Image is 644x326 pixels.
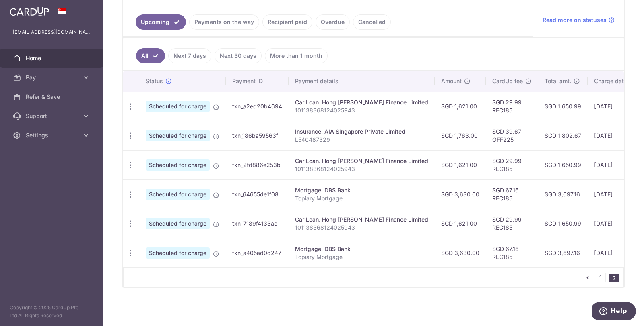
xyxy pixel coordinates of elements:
p: 101138368124025943 [295,165,428,173]
td: SGD 3,697.16 [538,179,588,209]
span: Status [146,77,163,85]
td: txn_64655de1f08 [226,179,289,209]
a: Next 7 days [168,48,211,63]
p: 101138368124025943 [295,224,428,232]
span: CardUp fee [492,77,523,85]
nav: pager [583,268,623,287]
td: [DATE] [588,209,642,238]
td: SGD 3,697.16 [538,238,588,267]
p: Topiary Mortgage [295,194,428,202]
td: SGD 1,650.99 [538,92,588,121]
span: Scheduled for charge [146,189,210,200]
td: SGD 29.99 REC185 [486,92,538,121]
span: Scheduled for charge [146,101,210,112]
td: SGD 1,621.00 [435,92,486,121]
td: [DATE] [588,121,642,150]
th: Payment details [289,71,435,92]
td: SGD 1,650.99 [538,209,588,238]
td: SGD 1,802.67 [538,121,588,150]
span: Charge date [594,77,627,85]
div: Mortgage. DBS Bank [295,245,428,253]
a: Overdue [316,14,350,30]
a: Payments on the way [189,14,259,30]
div: Car Loan. Hong [PERSON_NAME] Finance Limited [295,98,428,106]
span: Pay [26,73,79,81]
td: SGD 1,650.99 [538,150,588,179]
td: SGD 29.99 REC185 [486,209,538,238]
td: [DATE] [588,150,642,179]
a: Recipient paid [262,14,312,30]
td: SGD 1,621.00 [435,150,486,179]
td: [DATE] [588,238,642,267]
td: SGD 1,763.00 [435,121,486,150]
span: Scheduled for charge [146,159,210,171]
a: All [136,48,165,63]
p: L540487329 [295,136,428,144]
span: Read more on statuses [543,16,607,24]
iframe: Opens a widget where you can find more information [592,302,636,322]
td: txn_186ba59563f [226,121,289,150]
span: Home [26,54,79,62]
td: [DATE] [588,92,642,121]
span: Support [26,112,79,120]
td: SGD 67.16 REC185 [486,179,538,209]
a: Next 30 days [215,48,262,63]
p: Topiary Mortgage [295,253,428,261]
span: Scheduled for charge [146,247,210,259]
td: txn_a405ad0d247 [226,238,289,267]
th: Payment ID [226,71,289,92]
span: Scheduled for charge [146,130,210,141]
div: Car Loan. Hong [PERSON_NAME] Finance Limited [295,157,428,165]
span: Amount [441,77,462,85]
td: txn_2fd886e253b [226,150,289,179]
td: SGD 3,630.00 [435,179,486,209]
a: Read more on statuses [543,16,615,24]
a: Upcoming [136,14,186,30]
span: Scheduled for charge [146,218,210,229]
p: 101138368124025943 [295,106,428,114]
td: txn_a2ed20b4694 [226,92,289,121]
td: SGD 29.99 REC185 [486,150,538,179]
div: Insurance. AIA Singapore Private Limited [295,128,428,136]
span: Settings [26,131,79,139]
span: Total amt. [545,77,571,85]
td: SGD 39.67 OFF225 [486,121,538,150]
td: SGD 67.16 REC185 [486,238,538,267]
td: SGD 3,630.00 [435,238,486,267]
div: Car Loan. Hong [PERSON_NAME] Finance Limited [295,216,428,224]
td: SGD 1,621.00 [435,209,486,238]
td: [DATE] [588,179,642,209]
li: 2 [609,274,619,282]
td: txn_7189f4133ac [226,209,289,238]
span: Refer & Save [26,93,79,101]
img: CardUp [10,6,49,16]
a: 1 [596,273,605,282]
a: Cancelled [353,14,391,30]
div: Mortgage. DBS Bank [295,186,428,194]
p: [EMAIL_ADDRESS][DOMAIN_NAME] [13,28,90,36]
a: More than 1 month [265,48,328,63]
